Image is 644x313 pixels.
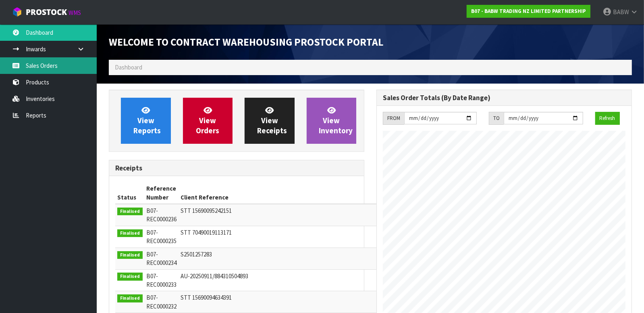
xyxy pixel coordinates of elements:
[147,294,177,310] span: B07-REC0000232
[109,36,383,48] span: Welcome to Contract Warehousing ProStock Portal
[147,272,177,288] span: B07-REC0000233
[117,294,143,302] span: Finalised
[12,7,22,17] img: cube-alt.png
[181,294,232,301] span: STT 15690094634391
[115,182,145,204] th: Status
[383,94,625,102] h3: Sales Order Totals (By Date Range)
[181,207,232,214] span: STT 15690095242151
[181,250,212,258] span: S2501257283
[69,9,81,17] small: WMS
[147,207,177,223] span: B07-REC0000236
[319,105,353,136] span: View Inventory
[117,229,143,237] span: Finalised
[613,8,629,16] span: BABW
[196,105,219,136] span: View Orders
[471,8,586,15] strong: B07 - BABW TRADING NZ LIMITED PARTNERSHIP
[595,112,620,125] button: Refresh
[133,105,161,136] span: View Reports
[115,164,358,172] h3: Receipts
[145,182,179,204] th: Reference Number
[489,112,504,125] div: TO
[26,7,67,17] span: ProStock
[179,182,446,204] th: Client Reference
[147,229,177,245] span: B07-REC0000235
[183,98,233,144] a: ViewOrders
[245,98,295,144] a: ViewReceipts
[257,105,287,136] span: View Receipts
[115,63,142,71] span: Dashboard
[117,273,143,281] span: Finalised
[121,98,171,144] a: ViewReports
[117,208,143,216] span: Finalised
[383,112,404,125] div: FROM
[181,229,232,236] span: STT 70490019113171
[147,250,177,267] span: B07-REC0000234
[307,98,357,144] a: ViewInventory
[117,251,143,259] span: Finalised
[181,272,249,280] span: AU-20250911/884310504893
